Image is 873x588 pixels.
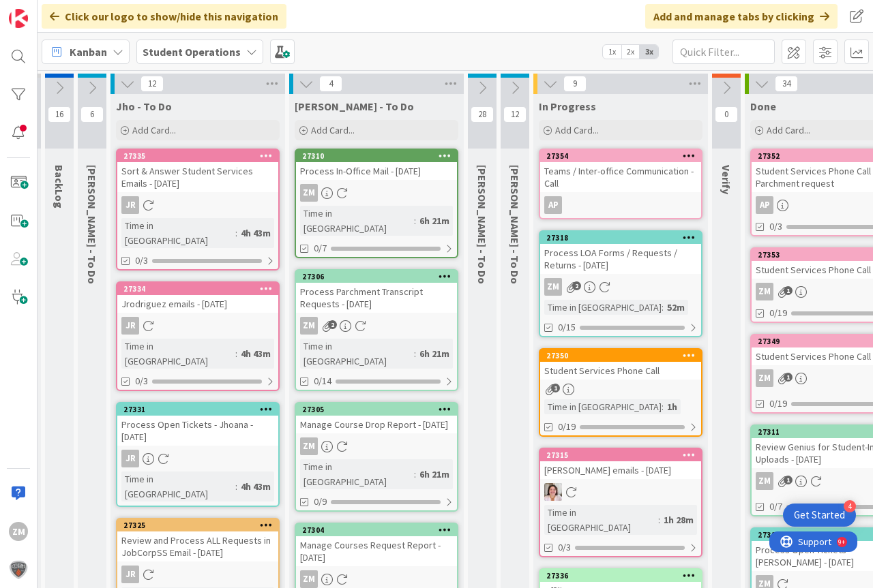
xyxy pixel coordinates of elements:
div: Manage Course Drop Report - [DATE] [296,416,457,433]
span: 0/3 [135,374,148,388]
div: JR [121,317,139,335]
div: 27335Sort & Answer Student Services Emails - [DATE] [117,150,278,192]
div: Process In-Office Mail - [DATE] [296,162,457,180]
div: 1h 28m [660,512,697,527]
span: 2x [621,45,640,59]
span: 0/19 [558,420,576,434]
a: 27310Process In-Office Mail - [DATE]ZMTime in [GEOGRAPHIC_DATA]:6h 21m0/7 [295,149,458,258]
img: avatar [9,560,28,579]
span: Add Card... [767,124,810,136]
span: 3x [640,45,658,59]
div: 27325 [117,519,278,531]
div: Teams / Inter-office Communication - Call [540,162,701,192]
div: Click our logo to show/hide this navigation [42,4,286,29]
div: Process Parchment Transcript Requests - [DATE] [296,283,457,313]
div: [PERSON_NAME] emails - [DATE] [540,461,701,479]
div: 27315[PERSON_NAME] emails - [DATE] [540,449,701,479]
span: Kanban [70,44,107,60]
div: 4 [844,500,856,512]
span: Verify [720,165,733,194]
div: ZM [296,317,457,335]
span: 6 [80,106,104,123]
span: Done [750,99,776,113]
div: 6h 21m [416,346,453,361]
span: Emilie - To Do [85,165,99,284]
div: Time in [GEOGRAPHIC_DATA] [544,505,658,535]
div: 27304 [302,525,457,535]
div: 27334 [117,283,278,295]
a: 27334Jrodriguez emails - [DATE]JRTime in [GEOGRAPHIC_DATA]:4h 43m0/3 [116,281,280,391]
div: 27318Process LOA Forms / Requests / Returns - [DATE] [540,232,701,274]
span: 1 [784,476,793,484]
span: Zaida - To Do [295,99,414,113]
div: 1h [664,399,681,414]
div: 27336 [540,570,701,582]
div: AP [544,196,562,214]
a: 27350Student Services Phone CallTime in [GEOGRAPHIC_DATA]:1h0/19 [539,348,702,437]
span: 1 [551,384,560,392]
div: 27325 [123,521,278,530]
div: 27354 [546,151,701,161]
div: 27315 [540,449,701,461]
div: 27354Teams / Inter-office Communication - Call [540,150,701,192]
div: Time in [GEOGRAPHIC_DATA] [300,206,414,236]
div: 27306Process Parchment Transcript Requests - [DATE] [296,270,457,313]
div: ZM [756,369,773,387]
img: Visit kanbanzone.com [9,9,28,28]
div: Add and manage tabs by clicking [645,4,838,29]
div: JR [121,566,139,583]
div: JR [117,317,278,335]
a: 27305Manage Course Drop Report - [DATE]ZMTime in [GEOGRAPHIC_DATA]:6h 21m0/9 [295,402,458,512]
span: 0/3 [558,540,571,555]
div: ZM [300,437,318,455]
span: : [235,226,237,241]
div: Open Get Started checklist, remaining modules: 4 [783,504,856,527]
span: 0/3 [769,219,782,234]
span: : [235,479,237,494]
div: Time in [GEOGRAPHIC_DATA] [300,339,414,369]
span: 16 [48,106,71,123]
span: : [658,512,660,527]
span: : [414,346,416,361]
span: 0/3 [135,253,148,268]
span: BackLog [53,165,66,208]
div: 6h 21m [416,467,453,482]
a: 27318Process LOA Forms / Requests / Returns - [DATE]ZMTime in [GEOGRAPHIC_DATA]:52m0/15 [539,230,702,337]
div: 52m [664,300,688,315]
div: 27305 [296,403,457,416]
div: AP [756,196,773,214]
div: Manage Courses Request Report - [DATE] [296,536,457,566]
span: : [414,467,416,482]
div: Process LOA Forms / Requests / Returns - [DATE] [540,244,701,274]
span: : [662,399,664,414]
div: 27304Manage Courses Request Report - [DATE] [296,524,457,566]
div: 27350 [540,350,701,362]
span: 1x [603,45,621,59]
div: ZM [300,317,318,335]
div: 27331 [123,405,278,414]
div: ZM [756,472,773,490]
span: 0/7 [314,241,327,256]
div: Get Started [794,508,845,522]
span: 1 [784,286,793,295]
div: 27310Process In-Office Mail - [DATE] [296,150,457,180]
span: 28 [471,106,494,123]
a: 27315[PERSON_NAME] emails - [DATE]EWTime in [GEOGRAPHIC_DATA]:1h 28m0/3 [539,448,702,557]
div: Time in [GEOGRAPHIC_DATA] [300,459,414,489]
div: 4h 43m [237,226,274,241]
span: 12 [503,106,527,123]
img: EW [544,483,562,501]
a: 27331Process Open Tickets - Jhoana - [DATE]JRTime in [GEOGRAPHIC_DATA]:4h 43m [116,402,280,507]
div: ZM [296,570,457,588]
div: 27331Process Open Tickets - Jhoana - [DATE] [117,403,278,446]
div: ZM [300,184,318,202]
div: 27354 [540,150,701,162]
div: Process Open Tickets - Jhoana - [DATE] [117,416,278,446]
a: 27306Process Parchment Transcript Requests - [DATE]ZMTime in [GEOGRAPHIC_DATA]:6h 21m0/14 [295,269,458,391]
div: AP [540,196,701,214]
div: 27350 [546,351,701,360]
span: 0/14 [314,374,331,388]
span: Add Card... [132,124,176,136]
span: 0/19 [769,306,787,320]
div: 27305Manage Course Drop Report - [DATE] [296,403,457,433]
